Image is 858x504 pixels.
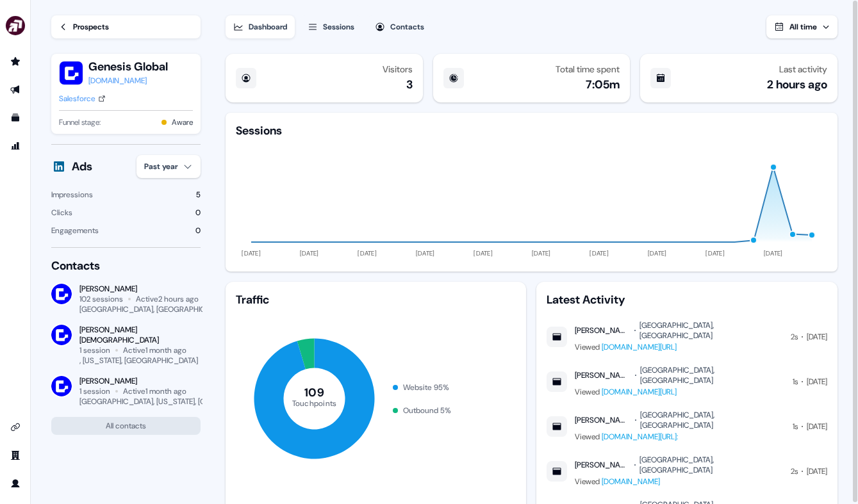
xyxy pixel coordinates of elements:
div: 5 [196,188,201,201]
div: [PERSON_NAME] [79,284,201,294]
div: 3 [406,77,413,92]
div: Total time spent [556,64,620,74]
div: 0 [195,206,201,219]
div: [GEOGRAPHIC_DATA], [GEOGRAPHIC_DATA] [639,455,783,475]
div: Salesforce [59,92,95,105]
button: Contacts [367,15,432,38]
div: Ads [72,159,92,174]
div: [GEOGRAPHIC_DATA], [US_STATE], [GEOGRAPHIC_DATA] [79,396,272,407]
tspan: [DATE] [300,249,319,257]
div: [PERSON_NAME] [79,376,201,386]
div: [DATE] [807,420,827,433]
tspan: [DATE] [474,249,493,257]
a: [DOMAIN_NAME][URL] [602,342,677,352]
div: Active 1 month ago [123,386,186,396]
div: [PERSON_NAME] [575,415,631,425]
a: Go to templates [5,108,26,128]
div: 2 hours ago [767,77,827,92]
div: Website 95 % [403,381,449,394]
tspan: Touchpoints [292,398,337,408]
span: All time [789,22,817,32]
div: Traffic [236,292,516,307]
div: [GEOGRAPHIC_DATA], [GEOGRAPHIC_DATA] [640,410,785,430]
div: [PERSON_NAME] [575,370,631,380]
tspan: [DATE] [416,249,435,257]
a: [DOMAIN_NAME] [602,476,660,487]
div: 1s [793,420,798,433]
a: Go to outbound experience [5,79,26,100]
div: Last activity [779,64,827,74]
div: Viewed [575,475,783,488]
div: Sessions [323,20,354,33]
div: Viewed [575,430,785,443]
a: [DOMAIN_NAME] [88,74,168,87]
div: 0 [195,224,201,237]
div: Clicks [51,206,72,219]
button: All contacts [51,417,201,435]
tspan: [DATE] [590,249,609,257]
a: Go to team [5,445,26,466]
div: 1 session [79,386,110,396]
div: [GEOGRAPHIC_DATA], [GEOGRAPHIC_DATA] [639,320,783,341]
button: All time [766,15,837,38]
div: Contacts [51,258,201,273]
button: Past year [136,155,201,178]
a: Prospects [51,15,201,38]
tspan: [DATE] [242,249,261,257]
div: Latest Activity [547,292,827,307]
div: Active 1 month ago [123,345,186,355]
div: Engagements [51,224,99,237]
a: [DOMAIN_NAME][URL]: [602,432,678,442]
div: [DATE] [807,375,827,388]
div: 1s [793,375,798,388]
a: Go to attribution [5,136,26,156]
a: Go to prospects [5,51,26,72]
div: 102 sessions [79,294,123,304]
tspan: [DATE] [705,249,725,257]
div: [GEOGRAPHIC_DATA], [GEOGRAPHIC_DATA] [79,304,230,314]
tspan: [DATE] [358,249,377,257]
div: Impressions [51,188,93,201]
a: Go to profile [5,473,26,494]
div: Dashboard [249,20,287,33]
a: Salesforce [59,92,106,105]
tspan: [DATE] [648,249,666,257]
div: [PERSON_NAME][DEMOGRAPHIC_DATA] [79,325,201,345]
div: [GEOGRAPHIC_DATA], [GEOGRAPHIC_DATA] [640,365,785,386]
div: Viewed [575,341,783,354]
div: , [US_STATE], [GEOGRAPHIC_DATA] [79,355,198,366]
div: Sessions [236,123,282,138]
a: [DOMAIN_NAME][URL] [602,387,677,397]
div: 2s [791,465,798,478]
div: [PERSON_NAME] [575,325,631,336]
a: Go to integrations [5,417,26,437]
button: Dashboard [226,15,295,38]
div: Viewed [575,386,785,398]
button: Aware [172,116,193,129]
button: Genesis Global [88,59,168,74]
tspan: [DATE] [532,249,551,257]
tspan: [DATE] [764,249,783,257]
div: [PERSON_NAME] [575,460,631,470]
button: Sessions [300,15,362,38]
div: 2s [791,330,798,343]
div: [DATE] [807,330,827,343]
div: Active 2 hours ago [136,294,199,304]
div: Prospects [73,20,109,33]
div: 7:05m [586,77,620,92]
div: [DATE] [807,465,827,478]
div: 1 session [79,345,110,355]
div: Contacts [390,20,424,33]
div: Outbound 5 % [403,404,451,417]
tspan: 109 [304,385,324,400]
span: Funnel stage: [59,116,101,129]
div: Visitors [383,64,413,74]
